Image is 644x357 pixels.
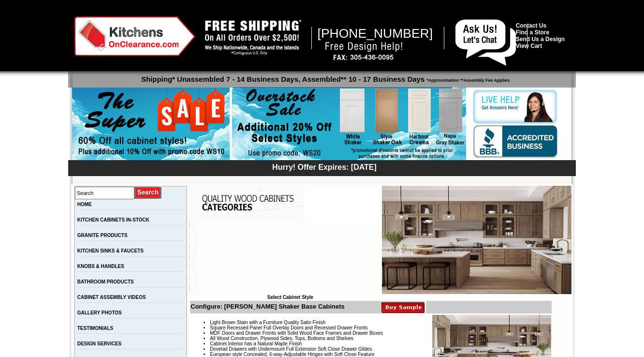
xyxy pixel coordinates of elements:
[190,303,345,310] b: Configure: [PERSON_NAME] Shaker Base Cabinets
[210,346,551,352] li: Dovetail Drawers with Undermount Full Extension Soft Close Drawer Glides
[516,22,546,29] a: Contact Us
[77,279,134,284] a: BATHROOM PRODUCTS
[74,16,195,56] img: Kitchens on Clearance Logo
[267,295,313,300] b: Select Cabinet Style
[77,326,113,331] a: TESTIMONIALS
[516,43,542,49] a: View Cart
[77,341,122,346] a: DESIGN SERVICES
[77,202,92,207] a: HOME
[198,222,382,295] iframe: Browser incompatible
[77,217,149,223] a: KITCHEN CABINETS IN-STOCK
[73,71,576,83] p: Shipping* Unassembled 7 - 14 Business Days, Assembled** 10 - 17 Business Days
[516,29,549,36] a: Find a Store
[73,162,576,172] div: Hurry! Offer Expires: [DATE]
[318,26,433,41] span: [PHONE_NUMBER]
[210,341,551,346] li: Cabinet Interior has a Natural Maple Finish
[77,233,128,238] a: GRANITE PRODUCTS
[77,295,146,300] a: CABINET ASSEMBLY VIDEOS
[210,352,551,357] li: European style Concealed, 6-way-Adjustable Hinges with Soft Close Feature
[77,264,124,269] a: KNOBS & HANDLES
[77,310,122,315] a: GALLERY PHOTOS
[382,186,571,294] img: Hazelwood Shaker
[134,186,162,199] input: Submit
[210,330,551,336] li: MDF Doors and Drawer Fronts with Solid Wood Face Frames and Drawer Boxes
[210,336,551,341] li: All Wood Construction, Plywood Sides, Tops, Bottoms and Shelves
[77,248,144,253] a: KITCHEN SINKS & FAUCETS
[210,320,551,325] li: Light Brown Stain with a Furniture Quality Satin Finish
[210,325,551,330] li: Square Recessed Panel Full Overlay Doors and Recessed Drawer Fronts
[424,75,510,83] span: *Approximation **Assembly Fee Applies
[516,36,565,43] a: Send Us a Design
